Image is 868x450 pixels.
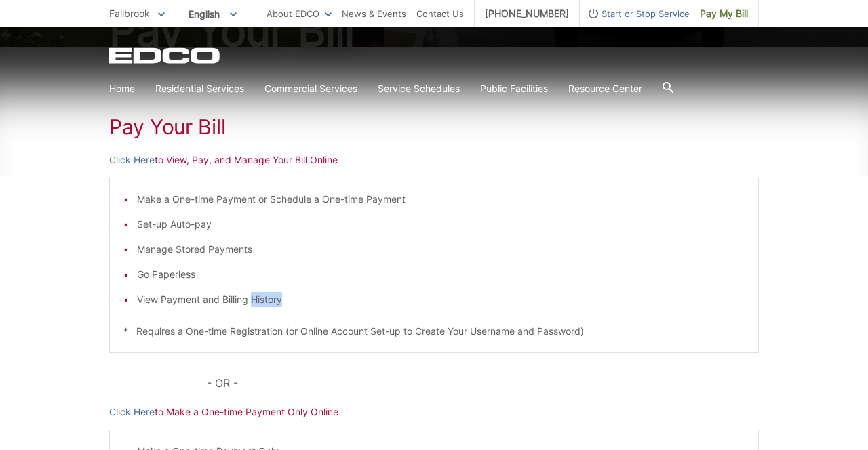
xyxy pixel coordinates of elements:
[109,152,759,167] p: to View, Pay, and Manage Your Bill Online
[109,115,759,139] h1: Pay Your Bill
[137,242,745,257] li: Manage Stored Payments
[109,405,759,420] p: to Make a One-time Payment Only Online
[700,6,748,21] span: Pay My Bill
[378,81,460,96] a: Service Schedules
[137,292,745,307] li: View Payment and Billing History
[178,3,247,25] span: English
[207,373,759,392] p: - OR -
[137,217,745,232] li: Set-up Auto-pay
[342,6,406,21] a: News & Events
[416,6,464,21] a: Contact Us
[109,47,222,64] a: EDCD logo. Return to the homepage.
[123,324,745,339] p: * Requires a One-time Registration (or Online Account Set-up to Create Your Username and Password)
[568,81,642,96] a: Resource Center
[155,81,244,96] a: Residential Services
[109,7,150,19] span: Fallbrook
[264,81,357,96] a: Commercial Services
[137,267,745,282] li: Go Paperless
[109,152,155,167] a: Click Here
[137,192,745,207] li: Make a One-time Payment or Schedule a One-time Payment
[109,81,135,96] a: Home
[109,405,155,420] a: Click Here
[480,81,548,96] a: Public Facilities
[267,6,332,21] a: About EDCO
